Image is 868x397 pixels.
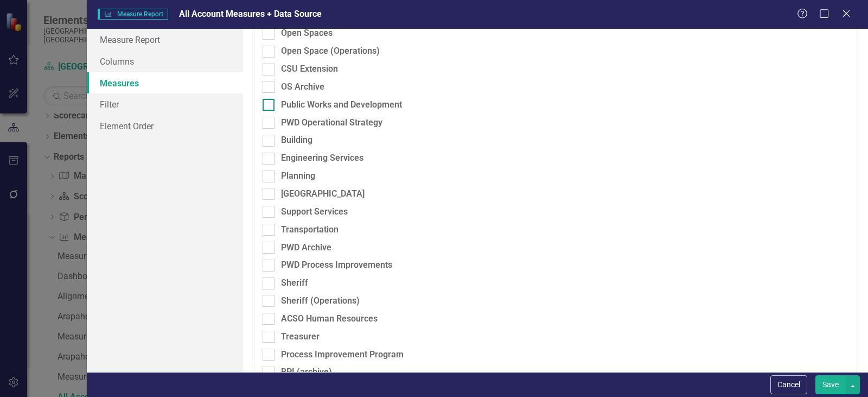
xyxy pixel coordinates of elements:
[281,134,312,147] div: Building
[281,366,332,379] div: BPI (archive)
[281,206,348,218] div: Support Services
[281,27,333,40] div: Open Spaces
[281,188,365,200] div: [GEOGRAPHIC_DATA]
[770,375,807,394] button: Cancel
[98,9,168,20] span: Measure Report
[281,117,382,129] div: PWD Operational Strategy
[281,277,308,289] div: Sheriff
[87,51,243,72] a: Columns
[281,242,331,254] div: PWD Archive
[179,9,322,19] span: All Account Measures + Data Source
[281,313,378,325] div: ACSO Human Resources
[281,170,315,182] div: Planning
[87,115,243,137] a: Element Order
[87,29,243,51] a: Measure Report
[281,259,392,272] div: PWD Process Improvements
[281,81,324,93] div: OS Archive
[281,152,363,165] div: Engineering Services
[281,349,404,361] div: Process Improvement Program
[281,99,402,111] div: Public Works and Development
[281,45,380,58] div: Open Space (Operations)
[281,331,320,343] div: Treasurer
[87,93,243,115] a: Filter
[87,72,243,94] a: Measures
[281,63,338,75] div: CSU Extension
[281,295,360,307] div: Sheriff (Operations)
[281,224,339,236] div: Transportation
[815,375,846,394] button: Save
